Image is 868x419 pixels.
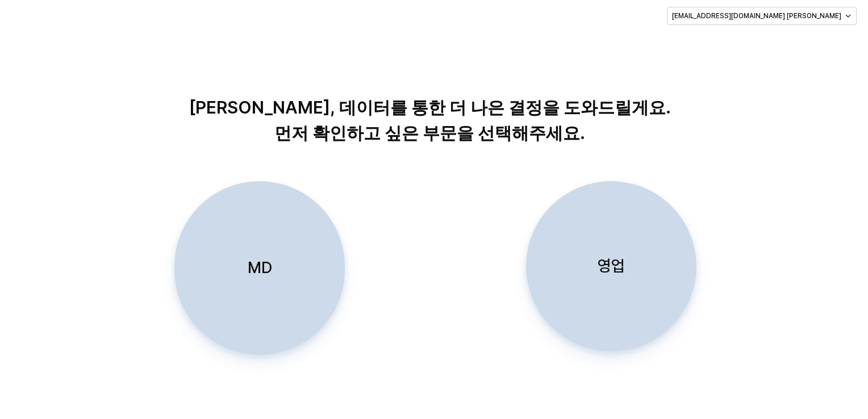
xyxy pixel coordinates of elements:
button: [EMAIL_ADDRESS][DOMAIN_NAME] [PERSON_NAME] [667,7,857,25]
button: MD [174,181,344,355]
p: MD [247,257,272,278]
p: [PERSON_NAME], 데이터를 통한 더 나은 결정을 도와드릴게요. 먼저 확인하고 싶은 부문을 선택해주세요. [140,95,720,146]
p: [EMAIL_ADDRESS][DOMAIN_NAME] [PERSON_NAME] [672,11,841,20]
p: 영업 [598,255,625,276]
button: 영업 [526,181,696,351]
